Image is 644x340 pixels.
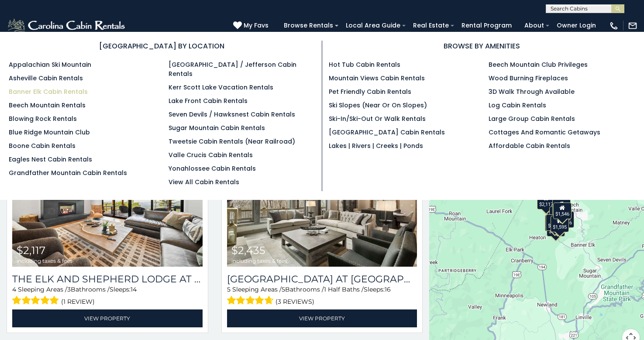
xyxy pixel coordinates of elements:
div: $2,117 [537,192,555,209]
div: $1,684 [545,215,563,231]
span: including taxes & fees [17,258,72,264]
span: 5 [227,285,231,293]
a: Owner Login [552,19,600,32]
a: The Elk And Shepherd Lodge at [GEOGRAPHIC_DATA] [12,273,203,285]
img: Sunset Ridge Hideaway at Eagles Nest [227,139,417,267]
div: $1,595 [551,216,569,232]
a: Beech Mountain Rentals [9,101,86,110]
a: [GEOGRAPHIC_DATA] at [GEOGRAPHIC_DATA] [227,273,417,285]
a: Pet Friendly Cabin Rentals [329,87,411,96]
span: My Favs [244,21,269,30]
a: Tweetsie Cabin Rentals (Near Railroad) [169,137,295,146]
span: including taxes & fees [231,258,287,264]
span: 16 [385,285,391,293]
a: Mountain Views Cabin Rentals [329,74,425,82]
h3: Sunset Ridge Hideaway at Eagles Nest [227,273,417,285]
a: Kerr Scott Lake Vacation Rentals [169,83,273,92]
a: My Favs [233,21,271,31]
div: Sleeping Areas / Bathrooms / Sleeps: [227,285,417,307]
a: Rental Program [457,19,516,32]
a: Boone Cabin Rentals [9,141,76,150]
a: Ski-in/Ski-Out or Walk Rentals [329,114,426,123]
h3: The Elk And Shepherd Lodge at Eagles Nest [12,273,203,285]
a: Eagles Nest Cabin Rentals [9,155,92,164]
a: Ski Slopes (Near or On Slopes) [329,101,427,110]
a: Affordable Cabin Rentals [489,141,570,150]
a: Local Area Guide [341,19,405,32]
a: Blue Ridge Mountain Club [9,128,90,137]
a: View Property [227,309,417,327]
a: Sugar Mountain Cabin Rentals [169,124,265,132]
div: $1,407 [552,198,571,215]
span: $2,117 [17,244,45,257]
img: White-1-2.png [7,17,127,34]
span: 5 [282,285,285,293]
a: The Elk And Shepherd Lodge at Eagles Nest $2,117 including taxes & fees [12,139,203,267]
div: $1,347 [546,214,564,230]
a: Valle Crucis Cabin Rentals [169,151,253,159]
a: [GEOGRAPHIC_DATA] / Jefferson Cabin Rentals [169,60,296,78]
a: View Property [12,309,203,327]
a: Hot Tub Cabin Rentals [329,60,400,69]
a: Sunset Ridge Hideaway at Eagles Nest $2,435 including taxes & fees [227,139,417,267]
span: 4 [12,285,16,293]
span: 3 [67,285,71,293]
a: View All Cabin Rentals [169,178,239,186]
h3: [GEOGRAPHIC_DATA] BY LOCATION [9,41,315,52]
h3: BROWSE BY AMENITIES [329,41,636,52]
a: Seven Devils / Hawksnest Cabin Rentals [169,110,295,119]
div: $1,546 [553,203,572,219]
a: Blowing Rock Rentals [9,114,77,123]
a: Asheville Cabin Rentals [9,74,83,82]
a: About [520,19,548,32]
a: 3D Walk Through Available [489,87,575,96]
a: Appalachian Ski Mountain [9,60,91,69]
img: phone-regular-white.png [609,21,619,31]
a: Lake Front Cabin Rentals [169,96,248,105]
a: Large Group Cabin Rentals [489,114,575,123]
a: Beech Mountain Club Privileges [489,60,588,69]
a: Wood Burning Fireplaces [489,74,568,82]
span: (1 review) [61,296,95,307]
img: The Elk And Shepherd Lodge at Eagles Nest [12,139,203,267]
div: Sleeping Areas / Bathrooms / Sleeps: [12,285,203,307]
a: [GEOGRAPHIC_DATA] Cabin Rentals [329,128,445,137]
span: (3 reviews) [276,296,314,307]
a: Lakes | Rivers | Creeks | Ponds [329,141,423,150]
a: Grandfather Mountain Cabin Rentals [9,168,127,177]
span: 14 [131,285,137,293]
img: mail-regular-white.png [628,21,637,31]
div: $1,165 [547,220,565,236]
a: Yonahlossee Cabin Rentals [169,164,256,173]
a: Log Cabin Rentals [489,101,546,110]
a: Cottages and Romantic Getaways [489,128,600,137]
a: Real Estate [409,19,453,32]
span: $2,435 [231,244,265,257]
span: 1 Half Baths / [324,285,364,293]
a: Banner Elk Cabin Rentals [9,87,88,96]
a: Browse Rentals [279,19,337,32]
